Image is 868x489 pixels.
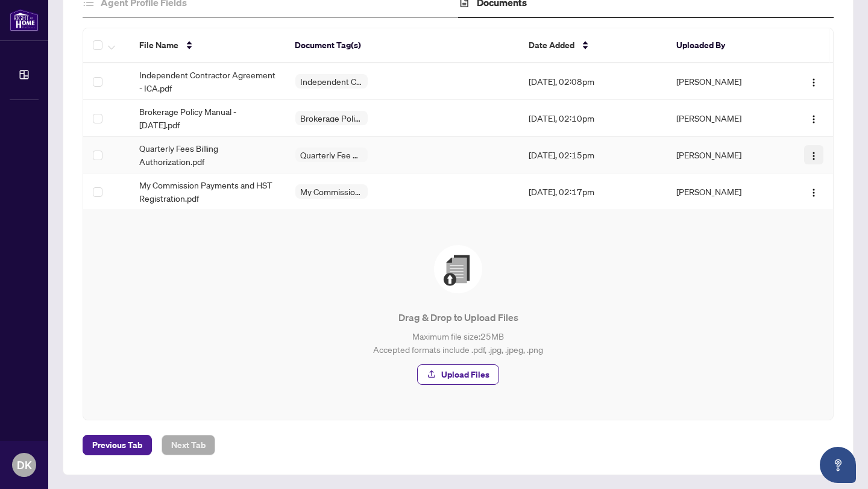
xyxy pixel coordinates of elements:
[295,151,368,159] span: Quarterly Fee Auto-Debit Authorization
[417,364,499,385] button: Upload Files
[519,173,667,210] td: [DATE], 02:17pm
[519,100,667,137] td: [DATE], 02:10pm
[667,28,784,63] th: Uploaded By
[519,137,667,173] td: [DATE], 02:15pm
[107,310,809,325] p: Drag & Drop to Upload Files
[139,142,275,168] span: Quarterly Fees Billing Authorization.pdf
[667,137,784,173] td: [PERSON_NAME]
[162,435,215,455] button: Next Tab
[285,28,518,63] th: Document Tag(s)
[295,187,368,196] span: My Commission Payments & HST Registration
[139,39,178,52] span: File Name
[139,68,275,95] span: Independent Contractor Agreement - ICA.pdf
[139,178,275,205] span: My Commission Payments and HST Registration.pdf
[441,365,489,384] span: Upload Files
[809,114,819,124] img: Logo
[519,28,667,63] th: Date Added
[809,188,819,198] img: Logo
[98,225,819,405] span: File UploadDrag & Drop to Upload FilesMaximum file size:25MBAccepted formats include .pdf, .jpg, ...
[667,100,784,137] td: [PERSON_NAME]
[130,28,285,63] th: File Name
[809,78,819,87] img: Logo
[92,435,142,455] span: Previous Tab
[804,182,823,201] button: Logo
[139,105,275,131] span: Brokerage Policy Manual - [DATE].pdf
[17,456,32,473] span: DK
[667,63,784,100] td: [PERSON_NAME]
[529,39,574,52] span: Date Added
[820,447,856,483] button: Open asap
[804,72,823,91] button: Logo
[295,77,368,86] span: Independent Contractor Agreement
[434,245,482,293] img: File Upload
[804,108,823,128] button: Logo
[519,63,667,100] td: [DATE], 02:08pm
[107,329,809,356] p: Maximum file size: 25 MB Accepted formats include .pdf, .jpg, .jpeg, .png
[83,435,152,455] button: Previous Tab
[10,9,39,31] img: logo
[667,173,784,210] td: [PERSON_NAME]
[809,151,819,161] img: Logo
[804,145,823,164] button: Logo
[295,114,368,122] span: Brokerage Policy Manual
